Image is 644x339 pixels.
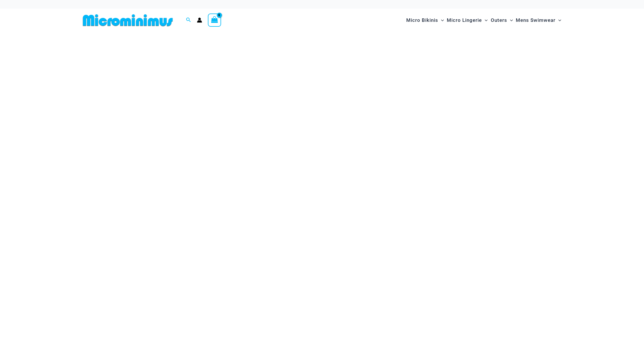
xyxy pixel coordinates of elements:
a: Micro BikinisMenu ToggleMenu Toggle [405,11,445,29]
a: Micro LingerieMenu ToggleMenu Toggle [445,11,489,29]
span: Menu Toggle [438,13,444,28]
span: Mens Swimwear [516,13,555,28]
a: OutersMenu ToggleMenu Toggle [489,11,514,29]
span: Micro Bikinis [406,13,438,28]
a: Account icon link [197,18,202,23]
span: Menu Toggle [555,13,561,28]
img: MM SHOP LOGO FLAT [80,14,175,27]
nav: Site Navigation [404,11,563,30]
span: Outers [491,13,507,28]
a: Mens SwimwearMenu ToggleMenu Toggle [514,11,563,29]
span: Micro Lingerie [447,13,482,28]
span: Menu Toggle [507,13,513,28]
a: Search icon link [186,17,191,24]
span: Menu Toggle [482,13,488,28]
a: View Shopping Cart, empty [208,14,221,27]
